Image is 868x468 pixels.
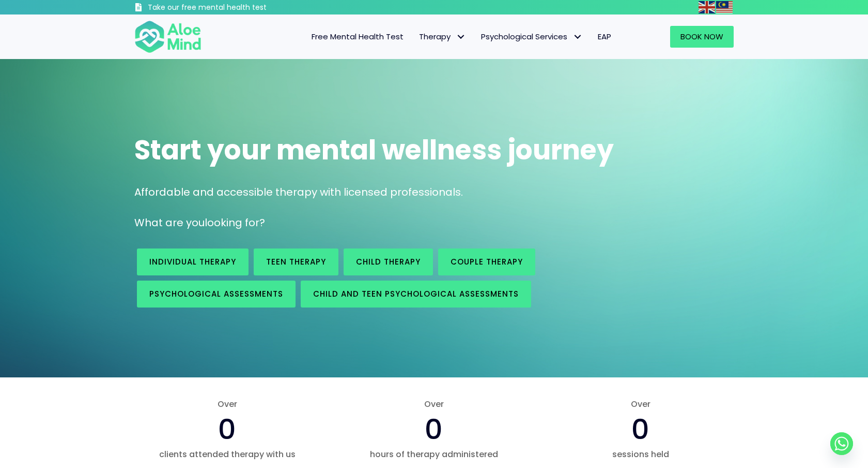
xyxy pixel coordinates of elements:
span: EAP [598,31,611,42]
a: Take our free mental health test [134,3,322,14]
span: Psychological assessments [149,288,283,299]
span: Therapy [419,31,466,42]
a: Couple therapy [438,248,535,275]
span: Child and Teen Psychological assessments [313,288,519,299]
span: Individual therapy [149,256,236,267]
span: Teen Therapy [266,256,326,267]
span: Therapy: submenu [453,30,468,45]
span: 0 [631,409,649,449]
span: Over [134,398,320,410]
h3: Take our free mental health test [148,3,322,13]
a: English [699,1,716,13]
a: Child and Teen Psychological assessments [301,281,531,308]
span: Book Now [680,31,723,42]
img: ms [716,1,733,13]
a: Individual therapy [137,248,249,275]
a: Teen Therapy [254,248,338,275]
span: hours of therapy administered [341,448,527,460]
a: Free Mental Health Test [304,26,411,48]
span: What are you [134,215,205,230]
a: Whatsapp [830,432,853,455]
a: Psychological ServicesPsychological Services: submenu [473,26,590,48]
span: 0 [218,409,236,449]
span: Psychological Services [481,31,582,42]
a: TherapyTherapy: submenu [411,26,473,48]
a: Malay [716,1,734,13]
span: clients attended therapy with us [134,448,320,460]
a: Book Now [670,26,734,48]
img: en [699,1,715,13]
nav: Menu [215,26,619,48]
span: Free Mental Health Test [312,31,404,42]
a: EAP [590,26,619,48]
span: sessions held [548,448,734,460]
span: Over [548,398,734,410]
span: Over [341,398,527,410]
span: Psychological Services: submenu [570,30,585,45]
span: Couple therapy [451,256,523,267]
p: Affordable and accessible therapy with licensed professionals. [134,185,734,200]
a: Child Therapy [344,248,433,275]
span: 0 [425,409,443,449]
span: looking for? [205,215,265,230]
img: Aloe mind Logo [134,20,202,54]
a: Psychological assessments [137,281,296,308]
span: Child Therapy [356,256,421,267]
span: Start your mental wellness journey [134,131,614,169]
